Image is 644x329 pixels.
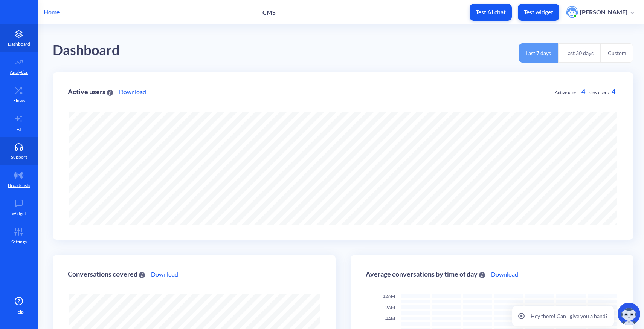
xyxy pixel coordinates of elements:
p: [PERSON_NAME] [580,8,627,16]
p: Test AI chat [476,8,506,16]
p: CMS [262,9,276,16]
span: New users [588,90,609,95]
span: Help [14,309,24,315]
button: Custom [601,43,633,63]
p: Analytics [10,69,28,76]
p: Test widget [524,8,553,16]
span: 2AM [385,305,395,310]
a: Download [491,270,518,279]
button: Last 7 days [519,43,558,63]
div: Conversations covered [68,271,145,278]
button: user photo[PERSON_NAME] [562,5,638,19]
span: Active users [555,90,578,95]
p: Dashboard [8,41,30,47]
button: Test widget [518,4,559,21]
p: Broadcasts [8,182,30,189]
p: AI [17,126,21,133]
p: Hey there! Can I give you a hand? [531,312,608,320]
span: 12AM [383,293,395,299]
p: Flows [13,97,25,104]
span: 4AM [385,316,395,321]
p: Home [44,8,60,17]
p: Widget [12,210,26,217]
button: Test AI chat [470,4,512,21]
p: Settings [11,239,27,245]
div: Active users [68,88,113,95]
div: Average conversations by time of day [366,271,485,278]
span: 4 [612,87,615,96]
img: user photo [566,6,578,18]
div: Dashboard [53,40,120,61]
button: Last 30 days [558,43,601,63]
p: Support [11,154,27,161]
a: Download [151,270,178,279]
a: Download [119,87,146,96]
img: copilot-icon.svg [618,303,640,325]
span: 4 [581,87,585,96]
